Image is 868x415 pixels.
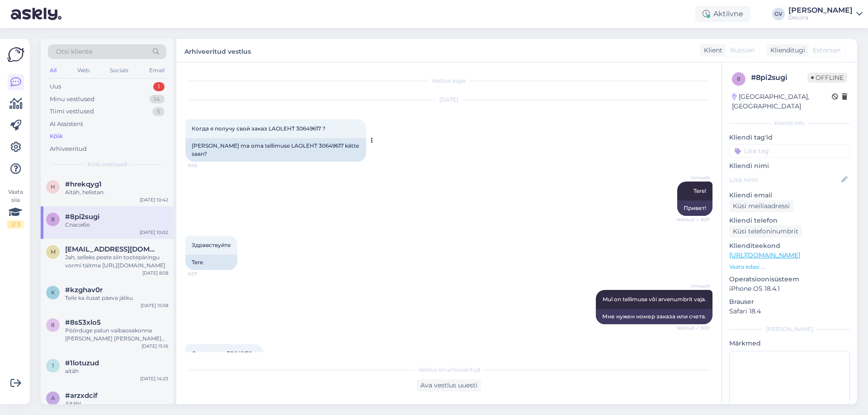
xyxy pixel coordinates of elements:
div: Спасибо [65,221,168,229]
div: Pöörduge palun vaibaosakonna [PERSON_NAME] [PERSON_NAME] küsimusega. Telefon: [PHONE_NUMBER] [65,326,168,343]
div: Tere [185,255,237,270]
p: Kliendi nimi [729,161,850,171]
span: a [51,395,55,401]
div: [GEOGRAPHIC_DATA], [GEOGRAPHIC_DATA] [732,92,832,111]
span: 8 [51,322,55,328]
p: Kliendi email [729,191,850,200]
span: UrmasN [676,283,710,289]
div: Arhiveeritud [50,145,87,154]
div: Teile ka ilusat päeva jätku [65,294,168,302]
div: [DATE] [185,96,712,104]
div: Küsi telefoninumbrit [729,225,802,238]
div: [DATE] 15:16 [142,343,168,350]
div: aitäh [65,367,168,375]
span: #hrekqyg1 [65,180,102,188]
div: [DATE] 15:58 [141,302,168,309]
p: Vaata edasi ... [729,263,850,271]
div: [PERSON_NAME] [788,7,853,14]
div: Привет! [677,201,712,216]
span: 1 [52,362,54,369]
span: Nähtud ✓ 9:57 [676,325,710,331]
div: Aitäh! [65,400,168,408]
span: Vestlus on arhiveeritud [418,366,480,374]
span: #1lotuzud [65,359,99,367]
div: [DATE] 8:58 [142,270,168,276]
span: Otsi kliente [56,47,92,56]
span: 8 [51,216,55,223]
div: Vestlus algas [185,77,712,85]
p: Kliendi tag'id [729,133,850,142]
div: [PERSON_NAME] [729,325,850,333]
div: [DATE] 10:02 [140,229,168,236]
span: Kõik vestlused [88,160,127,168]
input: Lisa nimi [730,175,840,185]
div: Jah, selleks peate siin tootepäringu vormi täitma [URL][DOMAIN_NAME] [65,253,168,270]
span: #arzxdcif [65,392,98,400]
span: Здравствуйте [192,242,231,248]
span: Estonian [813,46,840,55]
p: Safari 18.4 [729,307,850,316]
div: GV [772,8,785,20]
span: #8s53xlo5 [65,318,101,326]
span: marthahndorf@hotmail.com [65,245,159,253]
div: 14 [149,95,165,104]
span: #8pi2sugi [65,213,99,221]
div: AI Assistent [50,120,83,129]
div: Minu vestlused [50,95,94,104]
span: Tere! [693,187,706,194]
div: Küsi meiliaadressi [729,200,793,212]
div: [PERSON_NAME] ma oma tellimuse LAOLEHT 30649617 kätte saan? [185,138,366,162]
label: Arhiveeritud vestlus [184,44,251,56]
p: Kliendi telefon [729,216,850,225]
p: Klienditeekond [729,241,850,251]
div: Kõik [50,132,63,141]
div: Email [147,65,166,76]
div: Decora [788,14,853,21]
span: k [51,289,55,296]
div: Klient [700,46,722,55]
span: Russian [730,46,755,55]
span: UrmasN [676,174,710,181]
div: 2 / 3 [7,220,24,228]
span: Nähtud ✓ 9:57 [676,216,710,223]
span: Счет номер 30649616 [192,350,252,357]
span: 8 [737,75,741,82]
div: Kliendi info [729,119,850,127]
div: Web [75,65,91,76]
p: Märkmed [729,339,850,348]
p: iPhone OS 18.4.1 [729,284,850,294]
div: Klienditugi [767,46,805,55]
a: [URL][DOMAIN_NAME] [729,251,800,259]
div: Uus [50,82,61,91]
span: Когда я получу свой заказ LAOLEHT 30649617 ? [192,125,325,132]
div: Tiimi vestlused [50,107,94,116]
p: Operatsioonisüsteem [729,275,850,284]
span: h [51,183,55,190]
div: [DATE] 14:23 [140,375,168,382]
div: Aitäh, helistan. [65,188,168,196]
input: Lisa tag [729,144,850,158]
div: [DATE] 10:42 [140,196,168,203]
p: Brauser [729,297,850,307]
img: Askly Logo [7,46,24,63]
div: Vaata siia [7,188,24,228]
div: Мне нужен номер заказа или счета. [596,309,712,324]
div: 1 [153,82,165,91]
span: 9:57 [188,270,222,277]
span: m [51,248,56,255]
div: Ava vestlus uuesti [417,379,481,392]
span: #kzghav0r [65,286,103,294]
div: # 8pi2sugi [751,72,807,83]
span: Offline [807,73,847,83]
a: [PERSON_NAME]Decora [788,7,863,21]
div: Socials [108,65,130,76]
div: Aktiivne [695,6,750,22]
span: 9:56 [188,162,222,169]
span: Mul on tellimuse või arvenumbrit vaja. [603,296,706,303]
div: 5 [152,107,165,116]
div: All [48,65,58,76]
